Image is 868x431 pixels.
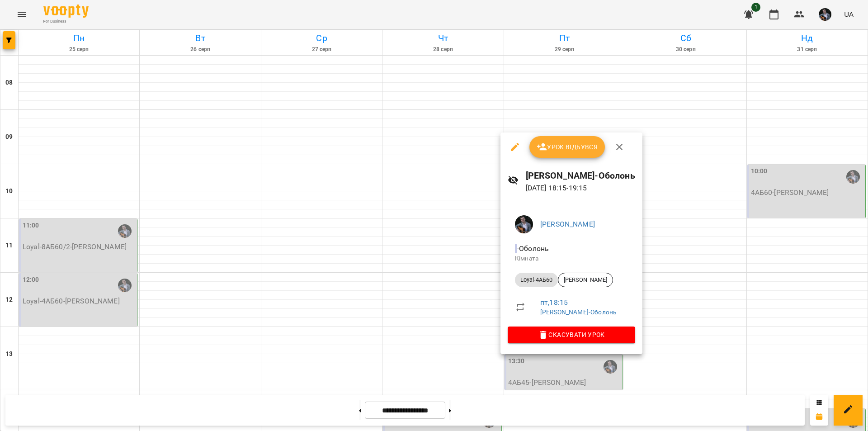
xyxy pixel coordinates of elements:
span: Скасувати Урок [515,329,628,340]
button: Урок відбувся [529,136,605,158]
h6: [PERSON_NAME]-Оболонь [526,169,635,183]
p: Кімната [515,254,628,263]
button: Скасувати Урок [508,327,635,343]
img: d409717b2cc07cfe90b90e756120502c.jpg [515,215,533,233]
a: пт , 18:15 [540,298,568,307]
a: [PERSON_NAME] [540,220,595,228]
p: [DATE] 18:15 - 19:15 [526,183,635,194]
a: [PERSON_NAME]-Оболонь [540,308,616,316]
span: Урок відбувся [537,142,598,152]
span: [PERSON_NAME] [558,276,613,284]
span: - Оболонь [515,244,551,253]
div: [PERSON_NAME] [558,273,613,287]
span: Loyal-4АБ60 [515,276,558,284]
